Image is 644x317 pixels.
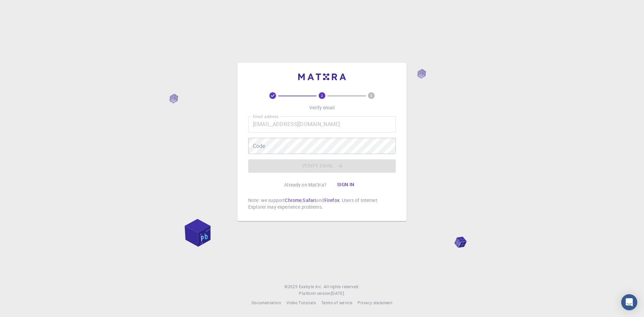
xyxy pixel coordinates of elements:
[324,283,360,290] span: All rights reserved.
[358,300,392,306] a: Privacy statement
[321,300,352,306] a: Terms of service
[370,93,372,98] text: 3
[321,93,323,98] text: 2
[309,104,335,111] p: Verify email
[324,197,339,203] a: Firefox
[332,178,360,192] button: Sign in
[331,290,345,297] a: [DATE].
[299,290,331,297] span: Platform version
[286,300,316,306] a: Video Tutorials
[248,197,396,210] p: Note: we support , and . Users of Internet Explorer may experience problems.
[284,181,326,188] p: Already on Mat3ra?
[299,283,322,290] a: Exabyte Inc.
[331,290,345,296] span: [DATE] .
[621,294,637,310] div: Open Intercom Messenger
[321,300,352,305] span: Terms of service
[252,300,281,305] span: Documentation
[286,300,316,305] span: Video Tutorials
[252,300,281,306] a: Documentation
[284,283,299,290] span: © 2025
[358,300,392,305] span: Privacy statement
[303,197,316,203] a: Safari
[299,284,322,289] span: Exabyte Inc.
[285,197,302,203] a: Chrome
[253,114,278,119] label: Email address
